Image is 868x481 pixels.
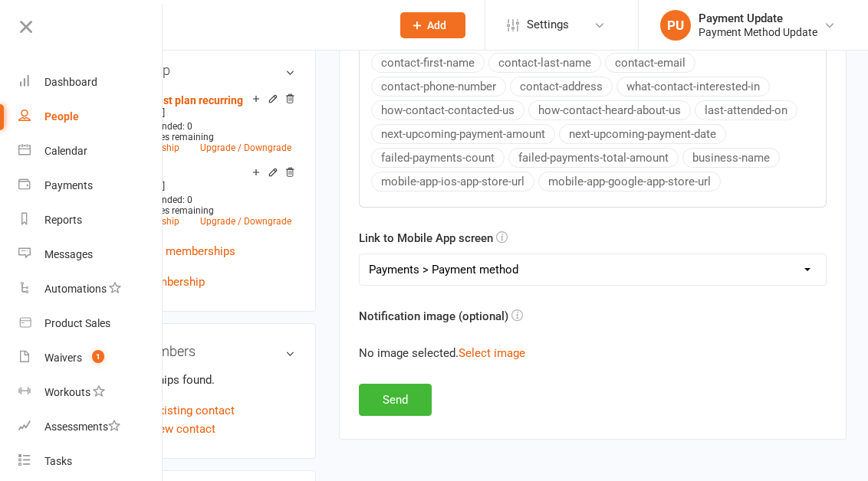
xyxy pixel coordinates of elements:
button: Select image [459,344,525,362]
a: Reports [18,203,163,237]
button: failed-payments-count [371,148,505,168]
div: Automations [44,283,107,295]
a: Workouts [18,375,163,410]
span: Attended: 0 [145,195,192,205]
div: Workouts [44,386,90,398]
div: No image selected. [359,344,827,362]
a: Upgrade / Downgrade [200,142,291,153]
button: how-contact-contacted-us [371,100,524,120]
a: Messages [18,237,163,272]
div: Assessments [44,420,120,433]
button: failed-payments-total-amount [508,148,679,168]
span: 1 [92,350,104,363]
div: Payment Method Update [699,25,817,39]
input: Search... [91,15,380,36]
div: Messages [44,248,93,260]
a: Calendar [18,134,163,169]
a: People [18,100,163,134]
label: Link to Mobile App screen [359,229,493,247]
a: Waivers 1 [18,341,163,375]
span: Settings [527,8,569,42]
button: contact-email [605,53,695,73]
div: Reports [44,214,82,226]
div: Payment Update [699,11,817,25]
a: Assessments [18,410,163,444]
button: business-name [682,148,780,168]
span: Add [427,19,446,31]
button: Add [400,12,465,38]
button: contact-phone-number [371,77,506,97]
button: contact-first-name [371,53,485,73]
button: next-upcoming-payment-amount [371,124,555,144]
button: what-contact-interested-in [616,77,770,97]
div: Dashboard [44,76,97,88]
button: last-attended-on [695,100,797,120]
a: Upgrade / Downgrade [200,216,291,227]
div: People [44,110,79,123]
button: how-contact-heard-about-us [528,100,691,120]
button: mobile-app-google-app-store-url [538,172,721,191]
div: — [93,180,295,192]
button: mobile-app-ios-app-store-url [371,172,534,191]
a: Product Sales [18,306,163,341]
div: Waivers [44,352,82,364]
p: No relationships found. [94,371,295,389]
div: Payments [44,179,93,191]
div: Product Sales [44,317,110,329]
div: PU [660,10,691,41]
a: Automations [18,272,163,306]
label: Notification image (optional) [359,307,508,326]
a: Book & Pay test plan recurring [97,94,243,106]
button: contact-address [510,77,613,97]
span: Attended: 0 [145,121,192,132]
h3: Membership [94,63,295,78]
a: Tasks [18,444,163,479]
h3: Family Members [94,344,295,359]
div: — [93,106,295,119]
button: Send [359,384,432,416]
div: Calendar [44,145,87,157]
button: next-upcoming-payment-date [559,124,726,144]
a: Payments [18,169,163,203]
a: Add link to existing contact [94,401,235,420]
button: contact-last-name [488,53,601,73]
a: Dashboard [18,65,163,100]
div: Tasks [44,455,72,467]
a: Show expired memberships [94,244,235,258]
